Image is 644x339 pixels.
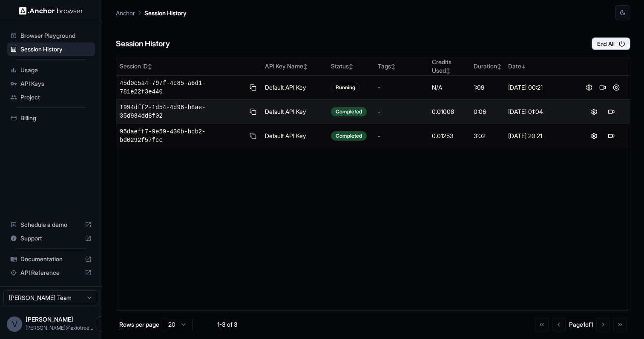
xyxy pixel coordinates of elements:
span: Project [20,93,92,102]
span: ↕ [446,68,450,74]
div: Completed [331,107,367,116]
button: End All [592,37,630,50]
div: Support [7,232,95,245]
div: Tags [378,62,425,71]
span: vipin@axiotree.com [26,325,93,331]
div: API Keys [7,77,95,90]
div: - [378,132,425,140]
h6: Session History [116,38,170,50]
span: API Keys [20,79,92,88]
div: Duration [474,62,501,71]
p: Rows per page [119,320,159,329]
div: 3:02 [474,132,501,140]
span: Documentation [20,255,81,263]
div: [DATE] 01:04 [508,107,572,116]
p: Anchor [116,8,135,17]
div: 0:06 [474,107,501,116]
span: ↕ [303,63,308,70]
img: Anchor Logo [19,7,83,15]
div: 0.01253 [432,132,467,140]
span: Usage [20,66,92,74]
div: Completed [331,131,367,141]
span: ↕ [148,63,152,70]
div: Documentation [7,252,95,266]
p: Session History [144,8,187,17]
div: Page 1 of 1 [569,320,593,329]
span: 1994dff2-1d54-4d96-b8ae-35d984dd8f02 [120,103,245,120]
div: - [378,83,425,92]
div: Status [331,62,371,71]
span: Support [20,234,81,243]
td: Default API Key [262,100,328,124]
span: ↕ [349,63,353,70]
div: Credits Used [432,58,467,75]
div: 1:09 [474,83,501,92]
span: API Reference [20,268,81,277]
span: ↓ [521,63,526,70]
span: Vipin Tanna [26,316,73,323]
div: 1-3 of 3 [206,320,249,329]
span: ↕ [497,63,501,70]
div: Schedule a demo [7,218,95,232]
div: [DATE] 00:21 [508,83,572,92]
div: - [378,107,425,116]
span: 95daeff7-9e59-430b-bcb2-bd0292f57fce [120,127,245,144]
div: API Reference [7,266,95,280]
div: N/A [432,83,467,92]
div: V [7,316,22,332]
div: Usage [7,63,95,77]
span: Session History [20,45,92,54]
span: Schedule a demo [20,220,81,229]
div: Browser Playground [7,29,95,42]
div: Session ID [120,62,258,71]
button: Open menu [97,316,112,332]
div: Session History [7,42,95,56]
span: Browser Playground [20,31,92,40]
div: [DATE] 20:21 [508,132,572,140]
div: Date [508,62,572,71]
div: Project [7,90,95,104]
span: ↕ [391,63,395,70]
span: Billing [20,114,92,122]
td: Default API Key [262,124,328,148]
div: API Key Name [265,62,325,71]
nav: breadcrumb [116,8,187,17]
div: Billing [7,111,95,125]
span: 45d0c5a4-797f-4c85-a6d1-781e22f3e440 [120,79,245,96]
div: Running [331,83,360,92]
div: 0.01008 [432,107,467,116]
td: Default API Key [262,76,328,100]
